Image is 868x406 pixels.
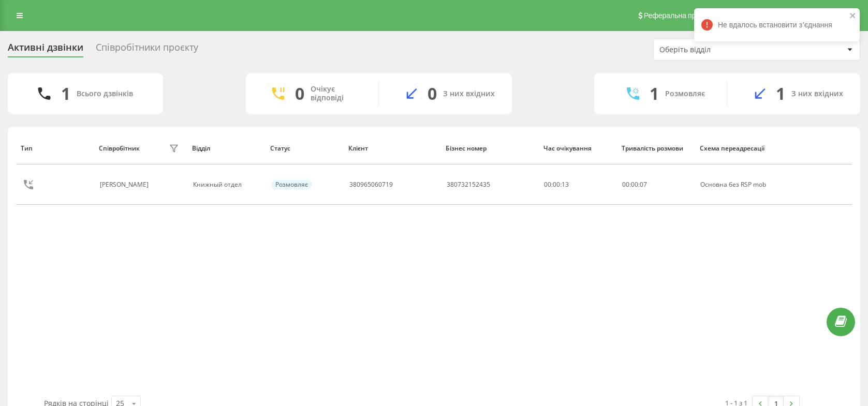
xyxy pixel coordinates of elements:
div: З них вхідних [791,89,843,98]
div: : : [622,181,647,188]
div: Співробітник [99,145,140,152]
div: Час очікування [543,145,612,152]
div: Всього дзвінків [77,89,133,98]
div: Тип [21,145,89,152]
div: 1 [61,84,70,103]
div: Не вдалось встановити зʼєднання [694,8,860,41]
div: Розмовляє [665,89,705,98]
button: close [849,11,857,21]
div: 0 [295,84,304,103]
div: З них вхідних [443,89,495,98]
div: Співробітники проєкту [96,42,198,58]
div: Основна без RSP mob [700,181,768,188]
div: 380732152435 [447,181,490,188]
div: Статус [270,145,339,152]
div: Бізнес номер [446,145,533,152]
div: Оберіть відділ [659,46,783,54]
div: 0 [428,84,437,103]
div: 00:00:13 [544,181,611,188]
div: 1 [776,84,785,103]
div: Відділ [192,145,260,152]
div: 380965060719 [349,181,393,188]
div: Книжный отдел [193,181,260,188]
div: Тривалість розмови [622,145,690,152]
div: Схема переадресації [700,145,769,152]
div: 1 [650,84,659,103]
div: Клієнт [348,145,436,152]
span: Реферальна програма [644,11,720,20]
div: Активні дзвінки [8,42,83,58]
span: 07 [640,180,647,189]
div: [PERSON_NAME] [100,181,151,188]
div: Розмовляє [271,180,312,189]
span: 00 [631,180,638,189]
div: Очікує відповіді [311,85,363,102]
span: 00 [622,180,629,189]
